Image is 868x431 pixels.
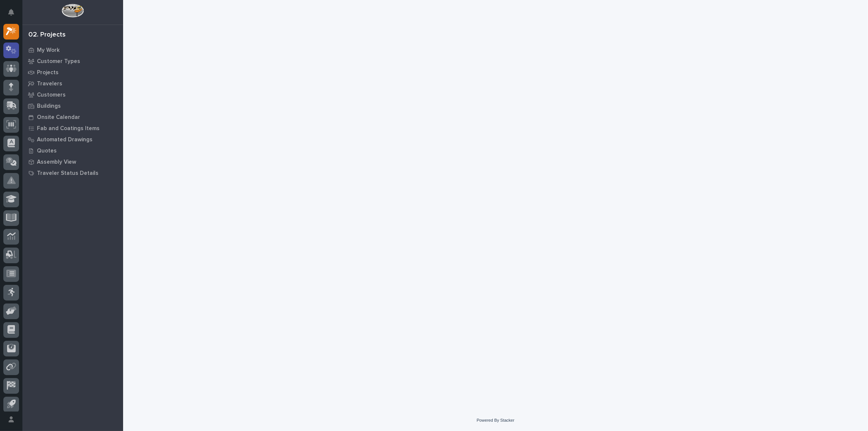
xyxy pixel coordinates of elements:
[22,145,123,156] a: Quotes
[37,92,66,98] p: Customers
[22,100,123,111] a: Buildings
[37,103,61,110] p: Buildings
[22,89,123,100] a: Customers
[37,114,80,121] p: Onsite Calendar
[22,78,123,89] a: Travelers
[37,47,60,54] p: My Work
[28,31,66,39] div: 02. Projects
[37,81,62,87] p: Travelers
[37,69,59,76] p: Projects
[22,123,123,134] a: Fab and Coatings Items
[37,58,80,65] p: Customer Types
[22,111,123,123] a: Onsite Calendar
[22,67,123,78] a: Projects
[22,134,123,145] a: Automated Drawings
[37,148,57,154] p: Quotes
[3,4,19,20] button: Notifications
[22,44,123,56] a: My Work
[22,167,123,179] a: Traveler Status Details
[22,156,123,167] a: Assembly View
[37,159,76,166] p: Assembly View
[37,125,100,132] p: Fab and Coatings Items
[37,136,93,143] p: Automated Drawings
[37,170,98,177] p: Traveler Status Details
[477,418,514,422] a: Powered By Stacker
[62,4,84,18] img: Workspace Logo
[9,9,19,21] div: Notifications
[22,56,123,67] a: Customer Types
